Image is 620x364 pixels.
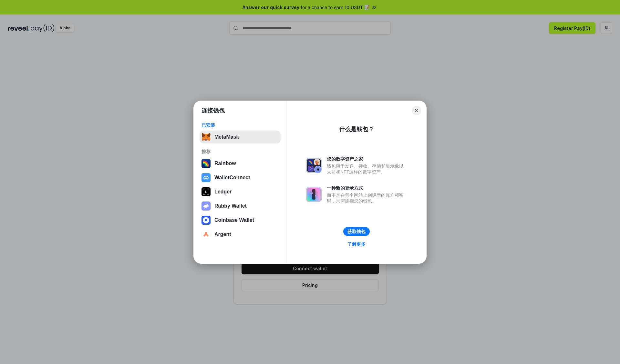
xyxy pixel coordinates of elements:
[327,163,407,175] div: 钱包用于发送、接收、存储和显示像以太坊和NFT这样的数字资产。
[339,125,374,133] div: 什么是钱包？
[214,161,236,166] div: Rainbow
[214,217,254,223] div: Coinbase Wallet
[200,157,281,170] button: Rainbow
[201,202,211,211] img: svg+xml,%3Csvg%20xmlns%3D%22http%3A%2F%2Fwww.w3.org%2F2000%2Fsvg%22%20fill%3D%22none%22%20viewBox...
[327,156,407,162] div: 您的数字资产之家
[214,231,231,237] div: Argent
[201,187,211,196] img: svg+xml,%3Csvg%20xmlns%3D%22http%3A%2F%2Fwww.w3.org%2F2000%2Fsvg%22%20width%3D%2228%22%20height%3...
[201,133,211,142] img: svg+xml,%3Csvg%20fill%3D%22none%22%20height%3D%2233%22%20viewBox%3D%220%200%2035%2033%22%20width%...
[200,131,281,143] button: MetaMask
[214,203,247,209] div: Rabby Wallet
[214,189,232,195] div: Ledger
[412,106,421,115] button: Close
[200,185,281,198] button: Ledger
[327,192,407,204] div: 而不是在每个网站上创建新的账户和密码，只需连接您的钱包。
[200,228,281,241] button: Argent
[201,159,211,168] img: svg+xml,%3Csvg%20width%3D%22120%22%20height%3D%22120%22%20viewBox%3D%220%200%20120%20120%22%20fil...
[214,134,239,140] div: MetaMask
[201,230,211,239] img: svg+xml,%3Csvg%20width%3D%2228%22%20height%3D%2228%22%20viewBox%3D%220%200%2028%2028%22%20fill%3D...
[200,200,281,212] button: Rabby Wallet
[201,107,225,114] h1: 连接钱包
[306,158,322,173] img: svg+xml,%3Csvg%20xmlns%3D%22http%3A%2F%2Fwww.w3.org%2F2000%2Fsvg%22%20fill%3D%22none%22%20viewBox...
[327,185,407,191] div: 一种新的登录方式
[201,122,279,128] div: 已安装
[200,171,281,184] button: WalletConnect
[200,214,281,227] button: Coinbase Wallet
[214,175,250,181] div: WalletConnect
[201,149,279,154] div: 推荐
[201,216,211,225] img: svg+xml,%3Csvg%20width%3D%2228%22%20height%3D%2228%22%20viewBox%3D%220%200%2028%2028%22%20fill%3D...
[344,240,369,248] a: 了解更多
[343,227,370,236] button: 获取钱包
[347,229,366,234] div: 获取钱包
[306,187,322,202] img: svg+xml,%3Csvg%20xmlns%3D%22http%3A%2F%2Fwww.w3.org%2F2000%2Fsvg%22%20fill%3D%22none%22%20viewBox...
[201,173,211,182] img: svg+xml,%3Csvg%20width%3D%2228%22%20height%3D%2228%22%20viewBox%3D%220%200%2028%2028%22%20fill%3D...
[347,241,366,247] div: 了解更多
